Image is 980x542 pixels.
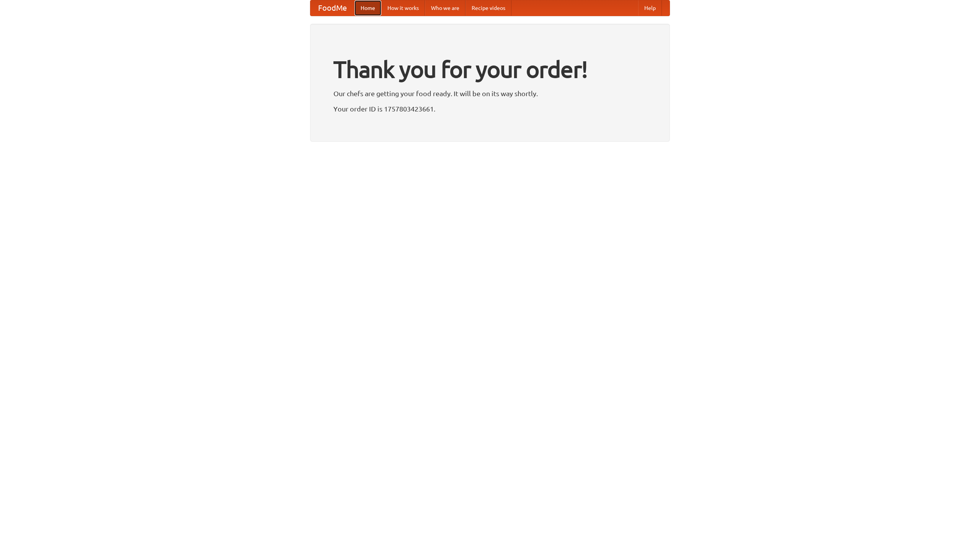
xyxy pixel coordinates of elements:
[465,0,511,16] a: Recipe videos
[381,0,425,16] a: How it works
[354,0,381,16] a: Home
[310,0,354,16] a: FoodMe
[425,0,465,16] a: Who we are
[333,103,647,115] p: Your order ID is 1757803423661.
[333,51,647,88] h1: Thank you for your order!
[333,88,647,99] p: Our chefs are getting your food ready. It will be on its way shortly.
[638,0,662,16] a: Help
